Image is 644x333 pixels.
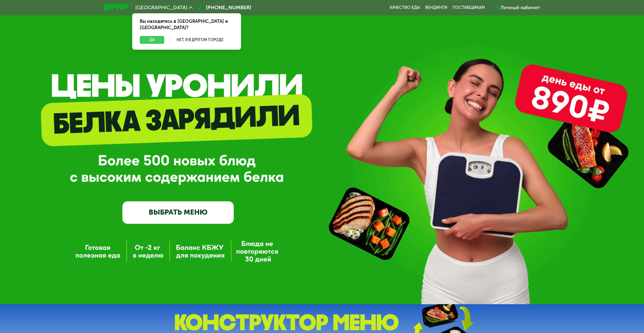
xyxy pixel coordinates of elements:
[122,201,234,224] a: ВЫБРАТЬ МЕНЮ
[196,4,251,11] a: [PHONE_NUMBER]
[140,36,164,44] button: Да
[425,5,447,10] a: Вендинги
[135,5,187,10] span: [GEOGRAPHIC_DATA]
[167,36,233,44] button: Нет, я в другом городе
[132,13,241,36] div: Вы находитесь в [GEOGRAPHIC_DATA] и [GEOGRAPHIC_DATA]?
[390,5,420,10] a: Качество еды
[500,4,540,11] div: Личный кабинет
[452,5,485,10] div: поставщикам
